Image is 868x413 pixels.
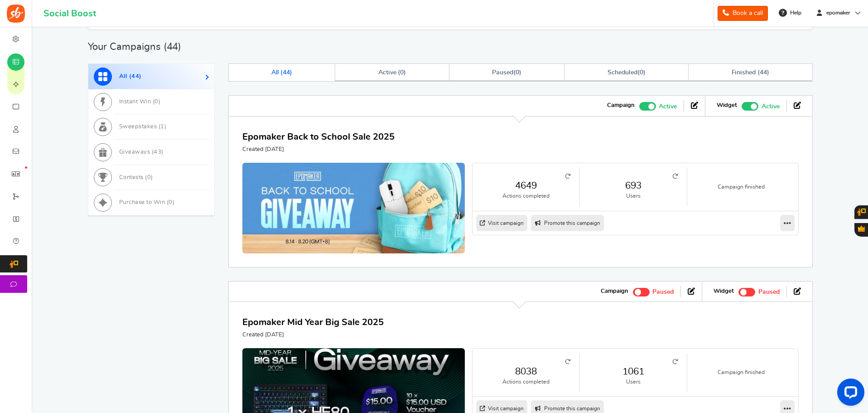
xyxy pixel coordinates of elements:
[762,102,780,112] span: Active
[242,318,384,327] a: Epomaker Mid Year Big Sale 2025
[788,9,801,17] span: Help
[169,199,173,205] span: 0
[696,369,786,376] small: Campaign finished
[589,365,678,378] a: 1061
[119,73,142,79] span: All ( )
[242,146,395,154] p: Created [DATE]
[601,287,628,296] strong: Campaign
[119,149,164,155] span: Giveaways ( )
[531,215,604,231] a: Promote this campaign
[758,289,780,295] span: Paused
[119,175,153,180] span: Contests ( )
[88,42,182,51] h2: Your Campaigns ( )
[732,69,769,76] span: Finished ( )
[119,124,167,130] span: Sweepstakes ( )
[589,378,678,386] small: Users
[516,69,519,76] span: 0
[147,175,151,180] span: 0
[492,69,521,76] span: ( )
[492,69,513,76] span: Paused
[775,5,806,20] a: Help
[476,215,527,231] a: Visit campaign
[242,331,384,339] p: Created [DATE]
[154,99,159,105] span: 0
[25,166,27,169] em: New
[400,69,404,76] span: 0
[131,73,139,79] span: 44
[482,192,570,200] small: Actions completed
[858,225,865,232] span: Gratisfaction
[608,69,637,76] span: Scheduled
[7,5,25,23] img: Social Boost
[43,9,96,19] h1: Social Boost
[710,100,786,111] li: Widget activated
[607,102,635,110] strong: Campaign
[589,179,678,192] a: 693
[482,179,570,192] a: 4649
[717,102,737,110] strong: Widget
[167,42,178,52] span: 44
[696,183,786,191] small: Campaign finished
[823,9,854,17] span: epomaker
[283,69,290,76] span: 44
[271,69,292,76] span: All ( )
[760,69,767,76] span: 44
[589,192,678,200] small: Users
[854,223,868,237] button: Gratisfaction
[119,199,175,205] span: Purchase to Win ( )
[160,124,164,130] span: 1
[482,378,570,386] small: Actions completed
[608,69,645,76] span: ( )
[830,375,868,413] iframe: LiveChat chat widget
[119,99,161,105] span: Instant Win ( )
[714,287,734,296] strong: Widget
[242,132,395,141] a: Epomaker Back to School Sale 2025
[154,149,161,155] span: 43
[378,69,406,76] span: Active ( )
[707,286,786,297] li: Widget activated
[640,69,643,76] span: 0
[652,289,674,295] span: Paused
[659,102,677,112] span: Active
[482,365,570,378] a: 8038
[718,6,768,21] a: Book a call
